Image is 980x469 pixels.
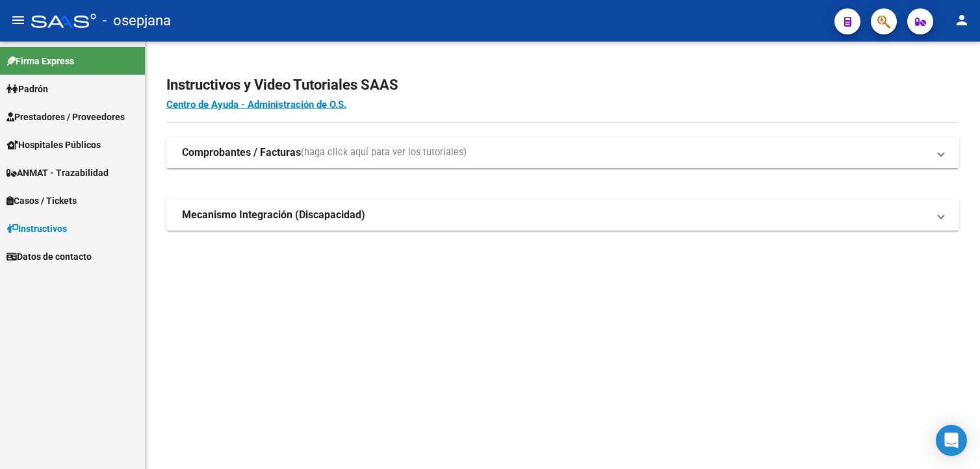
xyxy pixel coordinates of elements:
mat-icon: person [954,12,970,28]
strong: Mecanismo Integración (Discapacidad) [182,208,365,222]
mat-expansion-panel-header: Mecanismo Integración (Discapacidad) [166,199,959,231]
span: Prestadores / Proveedores [6,110,125,124]
mat-expansion-panel-header: Comprobantes / Facturas(haga click aquí para ver los tutoriales) [166,137,959,168]
span: Casos / Tickets [6,194,77,208]
a: Centro de Ayuda - Administración de O.S. [166,99,346,110]
span: Datos de contacto [6,249,92,264]
span: ANMAT - Trazabilidad [6,166,109,180]
strong: Comprobantes / Facturas [182,146,301,160]
span: Padrón [6,82,48,96]
mat-icon: menu [10,12,26,28]
span: Hospitales Públicos [6,138,101,152]
span: (haga click aquí para ver los tutoriales) [301,146,467,160]
span: - osepjana [103,6,171,35]
div: Open Intercom Messenger [936,425,967,456]
span: Firma Express [6,54,74,68]
h2: Instructivos y Video Tutoriales SAAS [166,73,959,97]
span: Instructivos [6,222,67,236]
